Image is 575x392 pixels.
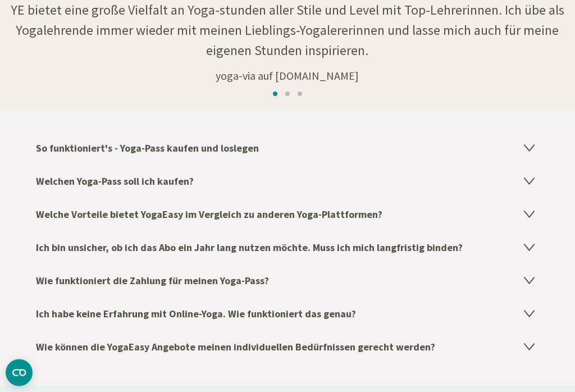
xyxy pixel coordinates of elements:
[6,359,33,386] button: CMP-Widget öffnen
[36,265,539,298] h4: Wie funktioniert die Zahlung für meinen Yoga-Pass?
[36,298,539,331] h4: Ich habe keine Erfahrung mit Online-Yoga. Wie funktioniert das genau?
[36,331,539,364] h4: Wie können die YogaEasy Angebote meinen individuellen Bedürfnissen gerecht werden?
[36,231,539,265] h4: Ich bin unsicher, ob ich das Abo ein Jahr lang nutzen möchte. Muss ich mich langfristig binden?
[36,165,539,198] h4: Welchen Yoga-Pass soll ich kaufen?
[36,198,539,231] h4: Welche Vorteile bietet YogaEasy im Vergleich zu anderen Yoga-Plattformen?
[36,132,539,165] h4: So funktioniert's - Yoga-Pass kaufen und loslegen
